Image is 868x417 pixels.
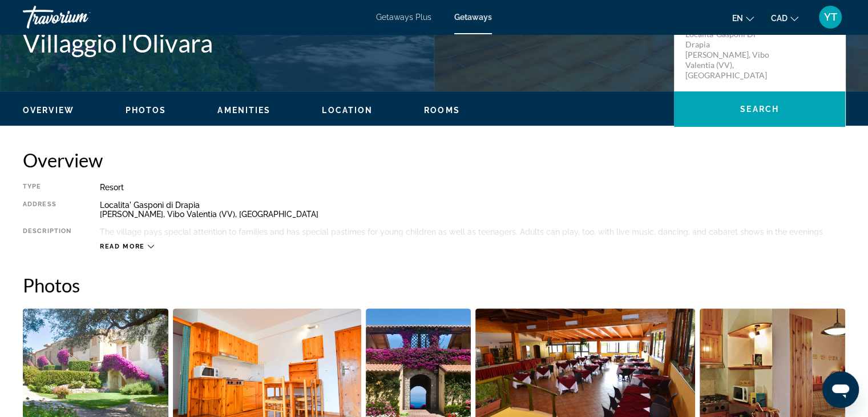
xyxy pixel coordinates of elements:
button: Rooms [424,105,460,115]
button: Change language [732,10,754,26]
span: Read more [100,243,145,250]
button: Photos [126,105,167,115]
h2: Overview [23,149,845,171]
span: Search [740,105,779,114]
button: Overview [23,105,74,115]
h2: Photos [23,274,845,296]
iframe: Кнопка запуска окна обмена сообщениями [822,371,859,408]
h1: Villaggio l'Olivara [23,28,663,58]
button: Change currency [771,10,798,26]
a: Getaways [454,13,492,22]
div: Type [23,183,71,192]
a: Getaways Plus [376,13,431,22]
div: Localita' Gasponi di Drapia [PERSON_NAME], Vibo Valentia (VV), [GEOGRAPHIC_DATA] [100,201,845,219]
button: Search [674,91,845,127]
a: Travorium [23,2,137,32]
span: Location [322,106,373,115]
span: Rooms [424,106,460,115]
button: Amenities [217,105,271,115]
span: YT [824,11,837,23]
span: en [732,14,743,23]
span: CAD [771,14,788,23]
span: Amenities [217,106,271,115]
button: Read more [100,242,154,251]
button: User Menu [815,5,845,29]
div: Description [23,227,71,236]
span: Overview [23,106,74,115]
div: Address [23,201,71,219]
span: Photos [126,106,167,115]
div: Resort [100,183,845,192]
p: Localita' Gasponi di Drapia [PERSON_NAME], Vibo Valentia (VV), [GEOGRAPHIC_DATA] [685,29,777,81]
button: Location [322,105,373,115]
